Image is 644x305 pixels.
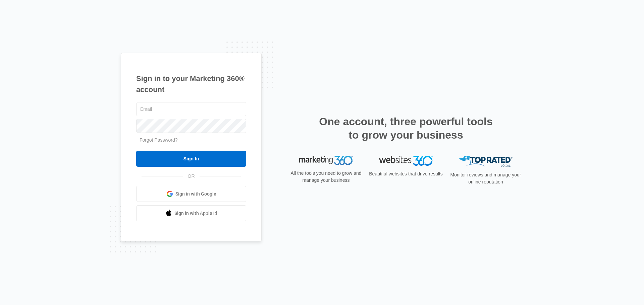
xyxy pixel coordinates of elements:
[379,156,433,165] img: Websites 360
[448,171,523,185] p: Monitor reviews and manage your online reputation
[288,170,364,184] p: All the tools you need to grow and manage your business
[175,190,216,198] span: Sign in with Google
[459,156,513,167] img: Top Rated Local
[317,115,495,142] h2: One account, three powerful tools to grow your business
[368,170,443,177] p: Beautiful websites that drive results
[136,151,246,167] input: Sign In
[136,186,246,202] a: Sign in with Google
[140,137,178,143] a: Forgot Password?
[183,173,200,180] span: OR
[136,73,246,95] h1: Sign in to your Marketing 360® account
[136,205,246,221] a: Sign in with Apple Id
[136,102,246,116] input: Email
[174,210,217,217] span: Sign in with Apple Id
[299,156,353,165] img: Marketing 360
